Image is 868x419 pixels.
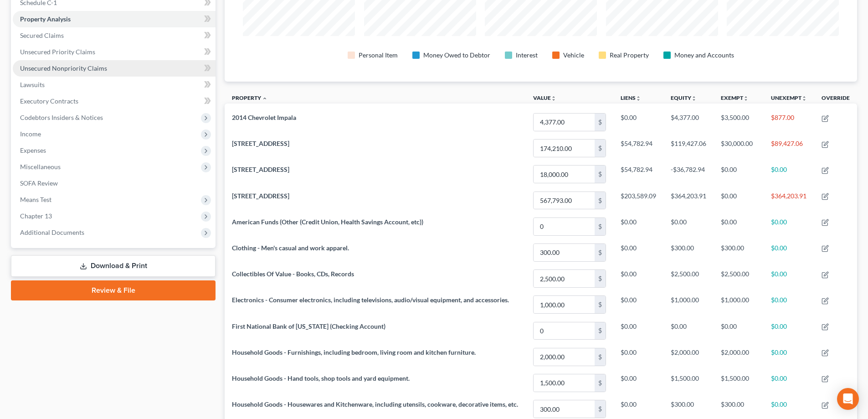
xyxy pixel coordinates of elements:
[262,96,267,101] i: expand_less
[13,11,216,27] a: Property Analysis
[714,239,764,265] td: $300.00
[595,192,606,209] div: $
[663,370,714,396] td: $1,500.00
[20,64,107,72] span: Unsecured Nonpriority Claims
[674,51,734,60] div: Money and Accounts
[613,370,663,396] td: $0.00
[663,292,714,318] td: $1,000.00
[714,187,764,213] td: $0.00
[595,348,606,366] div: $
[636,96,641,101] i: unfold_more
[20,163,61,171] span: Miscellaneous
[13,175,216,191] a: SOFA Review
[595,166,606,183] div: $
[20,97,78,105] span: Executory Contracts
[13,27,216,44] a: Secured Claims
[671,94,697,101] a: Equityunfold_more
[714,265,764,291] td: $2,500.00
[714,135,764,161] td: $30,000.00
[714,213,764,239] td: $0.00
[20,196,51,203] span: Means Test
[20,228,84,236] span: Additional Documents
[11,255,216,277] a: Download & Print
[533,94,556,101] a: Valueunfold_more
[663,109,714,135] td: $4,377.00
[613,318,663,344] td: $0.00
[20,81,45,88] span: Lawsuits
[613,292,663,318] td: $0.00
[534,322,595,340] input: 0.00
[534,140,595,157] input: 0.00
[516,51,538,60] div: Interest
[563,51,584,60] div: Vehicle
[232,166,289,173] span: [STREET_ADDRESS]
[613,161,663,187] td: $54,782.94
[13,60,216,77] a: Unsecured Nonpriority Claims
[764,344,814,370] td: $0.00
[20,130,41,138] span: Income
[595,270,606,287] div: $
[613,265,663,291] td: $0.00
[764,213,814,239] td: $0.00
[534,348,595,366] input: 0.00
[595,140,606,157] div: $
[714,161,764,187] td: $0.00
[595,244,606,261] div: $
[837,388,859,410] div: Open Intercom Messenger
[764,265,814,291] td: $0.00
[613,109,663,135] td: $0.00
[663,213,714,239] td: $0.00
[232,192,289,200] span: [STREET_ADDRESS]
[13,44,216,60] a: Unsecured Priority Claims
[232,374,410,382] span: Household Goods - Hand tools, shop tools and yard equipment.
[663,344,714,370] td: $2,000.00
[11,280,216,300] a: Review & File
[613,187,663,213] td: $203,589.09
[551,96,556,101] i: unfold_more
[232,322,385,330] span: First National Bank of [US_STATE] (Checking Account)
[743,96,749,101] i: unfold_more
[534,166,595,183] input: 0.00
[595,296,606,313] div: $
[232,270,354,278] span: Collectibles Of Value - Books, CDs, Records
[610,51,649,60] div: Real Property
[534,374,595,392] input: 0.00
[423,51,490,60] div: Money Owed to Debtor
[714,344,764,370] td: $2,000.00
[232,348,476,356] span: Household Goods - Furnishings, including bedroom, living room and kitchen furniture.
[621,94,641,101] a: Liensunfold_more
[20,114,103,121] span: Codebtors Insiders & Notices
[663,239,714,265] td: $300.00
[20,15,71,23] span: Property Analysis
[764,109,814,135] td: $877.00
[714,318,764,344] td: $0.00
[13,93,216,109] a: Executory Contracts
[663,161,714,187] td: -$36,782.94
[359,51,398,60] div: Personal Item
[534,296,595,313] input: 0.00
[714,370,764,396] td: $1,500.00
[764,370,814,396] td: $0.00
[595,218,606,235] div: $
[232,296,509,304] span: Electronics - Consumer electronics, including televisions, audio/visual equipment, and accessories.
[20,48,95,56] span: Unsecured Priority Claims
[20,212,52,220] span: Chapter 13
[613,239,663,265] td: $0.00
[663,318,714,344] td: $0.00
[613,344,663,370] td: $0.00
[691,96,697,101] i: unfold_more
[595,400,606,418] div: $
[232,400,518,408] span: Household Goods - Housewares and Kitchenware, including utensils, cookware, decorative items, etc.
[232,218,423,226] span: American Funds (Other (Credit Union, Health Savings Account, etc))
[714,109,764,135] td: $3,500.00
[534,244,595,261] input: 0.00
[595,374,606,392] div: $
[595,322,606,340] div: $
[534,270,595,287] input: 0.00
[764,161,814,187] td: $0.00
[663,265,714,291] td: $2,500.00
[232,140,289,147] span: [STREET_ADDRESS]
[764,292,814,318] td: $0.00
[764,135,814,161] td: $89,427.06
[613,135,663,161] td: $54,782.94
